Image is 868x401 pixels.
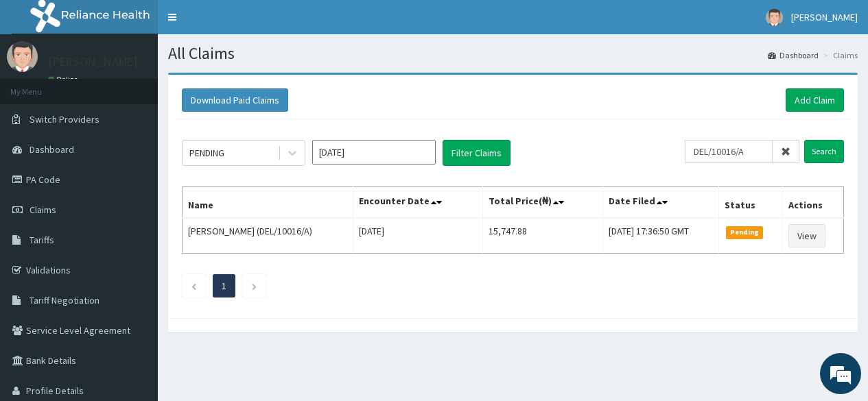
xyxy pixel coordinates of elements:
th: Encounter Date [353,187,483,219]
a: Next page [251,280,257,292]
a: Previous page [191,280,197,292]
span: Pending [726,226,764,239]
th: Name [183,187,353,219]
a: View [788,224,825,247]
th: Total Price(₦) [483,187,603,219]
th: Date Filed [603,187,719,219]
input: Search by HMO ID [685,140,773,163]
span: Switch Providers [30,113,99,125]
span: Claims [30,204,56,216]
th: Status [718,187,782,219]
h1: All Claims [168,45,858,62]
span: Tariffs [30,234,54,246]
td: [PERSON_NAME] (DEL/10016/A) [183,218,353,254]
img: User Image [766,9,783,26]
img: User Image [7,41,38,72]
span: Dashboard [30,143,74,156]
input: Search [804,140,844,163]
a: Page 1 is your current page [222,280,226,292]
span: Tariff Negotiation [30,294,99,306]
div: PENDING [189,146,224,160]
td: [DATE] 17:36:50 GMT [603,218,719,254]
td: [DATE] [353,218,483,254]
td: 15,747.88 [483,218,603,254]
a: Dashboard [768,49,819,61]
button: Filter Claims [443,140,511,166]
button: Download Paid Claims [182,88,288,112]
span: [PERSON_NAME] [791,11,858,23]
a: Add Claim [786,88,844,112]
input: Select Month and Year [312,140,436,165]
th: Actions [782,187,843,219]
p: [PERSON_NAME] [48,56,138,68]
li: Claims [820,49,858,61]
a: Online [48,75,81,84]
